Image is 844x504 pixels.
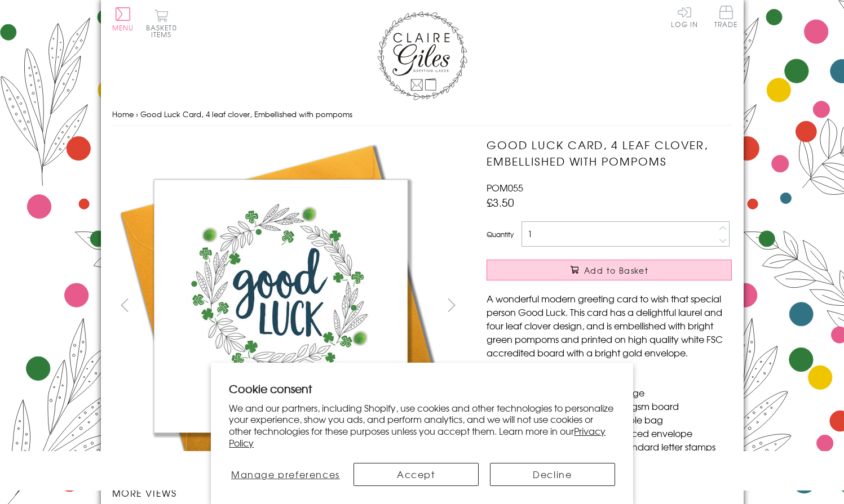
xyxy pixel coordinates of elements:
h2: Cookie consent [229,381,615,396]
button: Menu [112,7,134,31]
span: POM055 [487,181,523,194]
span: £3.50 [487,194,514,210]
span: 0 items [151,23,177,39]
span: Menu [112,23,134,33]
a: Trade [714,6,738,30]
h3: More views [112,486,465,499]
label: Quantity [487,229,514,239]
img: Good Luck Card, 4 leaf clover, Embellished with pompoms [112,137,450,475]
button: Basket0 items [146,9,177,38]
span: Add to Basket [584,265,648,276]
img: Good Luck Card, 4 leaf clover, Embellished with pompoms [464,137,802,475]
button: prev [112,292,138,318]
button: Manage preferences [229,463,342,486]
button: Decline [490,463,615,486]
img: Claire Giles Greetings Cards [377,11,467,100]
span: Good Luck Card, 4 leaf clover, Embellished with pompoms [140,109,352,119]
p: We and our partners, including Shopify, use cookies and other technologies to personalize your ex... [229,402,615,449]
h1: Good Luck Card, 4 leaf clover, Embellished with pompoms [487,137,732,170]
span: Manage preferences [231,467,340,481]
button: Accept [353,463,479,486]
p: A wonderful modern greeting card to wish that special person Good Luck. This card has a delightfu... [487,292,732,359]
button: next [439,292,464,318]
span: Trade [714,6,738,28]
a: Home [112,109,134,119]
button: Add to Basket [487,260,732,280]
a: Log In [671,6,698,28]
a: Privacy Policy [229,424,606,449]
nav: breadcrumbs [112,103,732,126]
span: › [136,109,138,119]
